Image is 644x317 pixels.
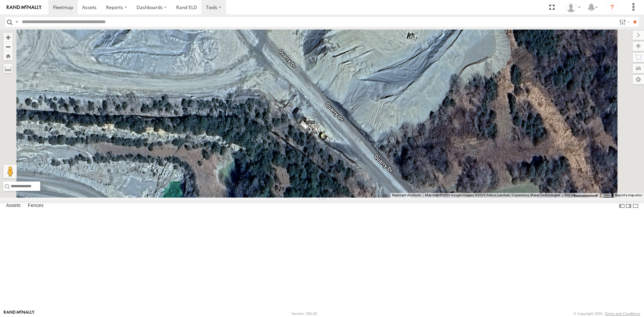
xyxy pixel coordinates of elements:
label: Fences [24,201,47,211]
span: Map data ©2025 Google Imagery ©2025 Airbus, Landsat / Copernicus, Maxar Technologies [425,193,560,197]
label: Assets [3,201,24,211]
label: Dock Summary Table to the Right [625,201,632,211]
button: Drag Pegman onto the map to open Street View [3,165,17,178]
a: Report a map error [615,193,642,197]
div: Version: 306.00 [291,312,317,316]
div: © Copyright 2025 - [574,312,640,316]
label: Hide Summary Table [632,201,639,211]
label: Search Query [14,17,19,27]
button: Zoom in [3,33,13,42]
label: Search Filter Options [616,17,631,27]
div: Nalinda Hewa [563,2,583,12]
a: Visit our Website [4,310,35,317]
img: rand-logo.svg [7,5,42,10]
label: Measure [3,64,13,73]
button: Keyboard shortcuts [392,193,421,198]
button: Map Scale: 500 m per 67 pixels [562,193,600,198]
a: Terms and Conditions [605,312,640,316]
span: 500 m [564,193,574,197]
label: Dock Summary Table to the Left [619,201,625,211]
button: Zoom out [3,42,13,51]
button: Zoom Home [3,51,13,60]
i: ? [607,2,618,13]
a: Terms (opens in new tab) [603,194,610,197]
label: Map Settings [633,75,644,84]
